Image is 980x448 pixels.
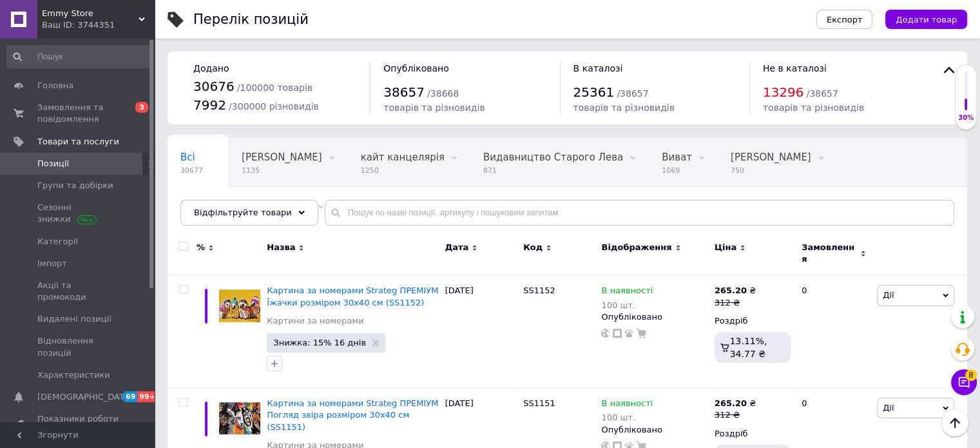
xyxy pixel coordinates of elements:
[219,285,260,326] img: Картина за номерами Strateg ПРЕМІУМ Їжачки розміром 30х40 см (SS1152)
[617,88,648,99] span: / 38657
[885,10,967,29] button: Додати товар
[715,285,756,297] div: ₴
[715,428,791,440] div: Роздріб
[731,166,811,175] span: 750
[573,63,623,73] span: В каталозі
[37,136,119,148] span: Товари та послуги
[180,200,311,212] span: Видавництво Мандрівець
[37,313,111,325] span: Видалені позиції
[483,151,623,163] span: Видавництво Старого Лева
[662,166,692,175] span: 1069
[383,102,485,113] span: товарів та різновидів
[194,208,292,217] span: Відфільтруйте товари
[601,242,671,253] span: Відображення
[37,280,119,303] span: Акції та промокоди
[883,290,894,300] span: Дії
[715,286,747,295] b: 265.20
[573,102,675,113] span: товарів та різновидів
[229,101,319,112] span: / 300000 різновидів
[42,19,155,31] div: Ваш ID: 3744351
[730,336,767,359] span: 13.11%, 34.77 ₴
[941,409,968,436] button: Наверх
[601,286,653,299] span: В наявності
[715,398,756,409] div: ₴
[267,398,438,431] a: Картина за номерами Strateg ПРЕМІУМ Погляд звіра розміром 30х40 см (SS1151)
[715,297,756,309] div: 312 ₴
[242,151,322,163] span: [PERSON_NAME]
[763,102,864,113] span: товарів та різновидів
[523,398,555,408] span: SS1151
[951,369,977,395] button: Чат з покупцем8
[37,80,73,92] span: Головна
[267,286,438,307] a: Картина за номерами Strateg ПРЕМІУМ Їжачки розміром 30х40 см (SS1152)
[956,113,976,122] div: 30%
[763,63,827,73] span: Не в каталозі
[37,258,67,269] span: Імпорт
[180,151,195,163] span: Всі
[715,398,747,408] b: 265.20
[37,369,110,381] span: Характеристики
[242,166,322,175] span: 1135
[427,88,459,99] span: / 38668
[601,424,707,436] div: Опубліковано
[794,275,874,388] div: 0
[193,13,309,26] div: Перелік позицій
[237,83,312,93] span: / 100000 товарів
[267,242,295,253] span: Назва
[965,368,977,380] span: 8
[383,84,425,100] span: 38657
[715,315,791,327] div: Роздріб
[193,79,235,94] span: 30676
[37,391,133,403] span: [DEMOGRAPHIC_DATA]
[135,102,148,113] span: 3
[807,88,838,99] span: / 38657
[662,151,692,163] span: Виват
[573,84,615,100] span: 25361
[267,315,363,327] a: Картини за номерами
[37,180,113,191] span: Групи та добірки
[715,409,756,421] div: 312 ₴
[896,15,957,24] span: Додати товар
[523,242,543,253] span: Код
[601,300,653,310] div: 100 шт.
[42,8,139,19] span: Emmy Store
[37,202,119,225] span: Сезонні знижки
[802,242,857,265] span: Замовлення
[601,311,707,323] div: Опубліковано
[883,403,894,413] span: Дії
[715,242,736,253] span: Ціна
[193,97,226,113] span: 7992
[361,151,445,163] span: кайт канцелярія
[442,275,520,388] div: [DATE]
[197,242,205,253] span: %
[37,236,78,248] span: Категорії
[37,335,119,358] span: Відновлення позицій
[601,413,653,422] div: 100 шт.
[731,151,811,163] span: [PERSON_NAME]
[601,398,653,412] span: В наявності
[523,286,555,295] span: SS1152
[137,391,159,402] span: 99+
[37,413,119,436] span: Показники роботи компанії
[827,15,863,24] span: Експорт
[445,242,469,253] span: Дата
[6,45,152,68] input: Пошук
[383,63,449,73] span: Опубліковано
[273,338,366,347] span: Знижка: 15% 16 днів
[180,166,203,175] span: 30677
[37,102,119,125] span: Замовлення та повідомлення
[37,158,69,170] span: Позиції
[325,200,954,226] input: Пошук по назві позиції, артикулу і пошуковим запитам
[763,84,804,100] span: 13296
[816,10,873,29] button: Експорт
[361,166,445,175] span: 1250
[193,63,229,73] span: Додано
[122,391,137,402] span: 69
[219,398,260,439] img: Картина за номерами Strateg ПРЕМІУМ Погляд звіра розміром 30х40 см (SS1151)
[483,166,623,175] span: 871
